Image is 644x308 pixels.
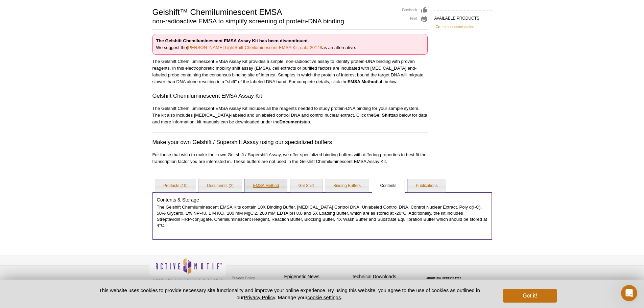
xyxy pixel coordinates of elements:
h1: Gelshift™ Chemiluminescent EMSA [152,6,396,17]
h4: Contents & Storage [157,197,487,203]
a: Print [402,16,428,23]
a: Feedback [402,6,428,14]
button: cookie settings [307,294,341,300]
a: Co-Immunoprecipitation [436,24,475,30]
strong: Gel Shift [374,113,392,118]
h2: non-radioactive EMSA to simplify screening of protein-DNA binding [152,18,396,24]
p: The Gelshift Chemiluminescent EMSA Assay Kit provides a simple, non-radioactive assay to identify... [152,58,428,85]
button: Got it! [503,289,557,303]
strong: The Gelshift Chemiluminescent EMSA Assay Kit has been discontinued. [156,38,309,43]
p: The Gelshift Chemiluminescent EMSA Kits contain 10X Binding Buffer, [MEDICAL_DATA] Control DNA, U... [157,204,487,229]
p: This website uses cookies to provide necessary site functionality and improve your online experie... [87,287,492,301]
p: For those that wish to make their own Gel shift / Supershift Assay, we offer specialized binding ... [152,151,428,165]
a: Documents (2) [199,179,242,193]
h3: Gelshift Chemiluminescent EMSA Assay Kit [152,92,428,100]
a: EMSA Method [245,179,287,193]
strong: EMSA Method [348,79,377,84]
h4: Technical Downloads [352,274,416,280]
h3: Make your own Gelshift / Supershift Assay using our specialized buffers [152,138,428,146]
p: We suggest the as an alternative. [152,34,428,55]
a: Products (10) [155,179,196,193]
p: The Gelshift Chemiluminescent EMSA Assay Kit includes all the reagents needed to study protein-DN... [152,105,428,125]
strong: Documents [280,119,304,124]
a: ABOUT SSL CERTIFICATES [426,277,461,279]
a: Publications [408,179,446,193]
h4: Epigenetic News [284,274,349,280]
h2: AVAILABLE PRODUCTS [434,10,492,23]
a: Contents [372,179,405,193]
a: Gel Shift [290,179,322,193]
img: Active Motif, [149,255,227,283]
iframe: Intercom live chat [621,285,637,301]
a: [PERSON_NAME] LightShift Cheiluminescent EMSA Kit, cat# 20148 [187,45,322,50]
table: Click to Verify - This site chose Symantec SSL for secure e-commerce and confidential communicati... [420,267,470,282]
a: Binding Buffers [325,179,369,193]
a: Privacy Policy [244,294,275,300]
a: Privacy Policy [230,273,257,283]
